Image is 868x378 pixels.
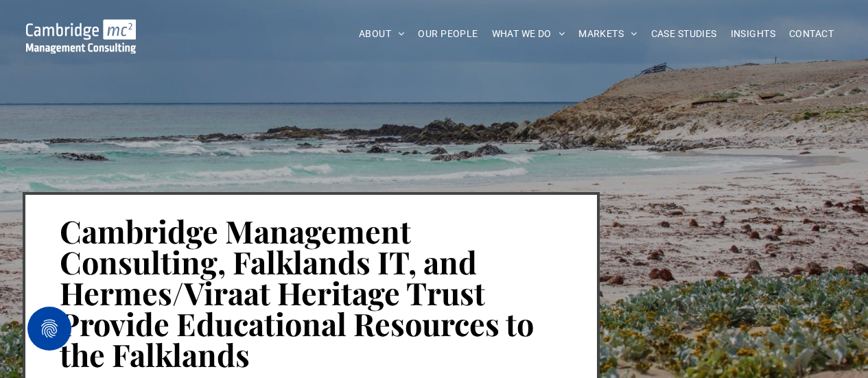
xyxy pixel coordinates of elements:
[60,214,563,371] h1: Cambridge Management Consulting, Falklands IT, and Hermes/Viraat Heritage Trust Provide Education...
[411,23,484,45] a: OUR PEOPLE
[485,23,572,45] a: WHAT WE DO
[644,23,724,45] a: CASE STUDIES
[724,23,782,45] a: INSIGHTS
[782,23,841,45] a: CONTACT
[26,21,137,36] a: Your Business Transformed | Cambridge Management Consulting
[352,23,412,45] a: ABOUT
[26,19,137,54] img: Go to Homepage
[572,23,644,45] a: MARKETS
